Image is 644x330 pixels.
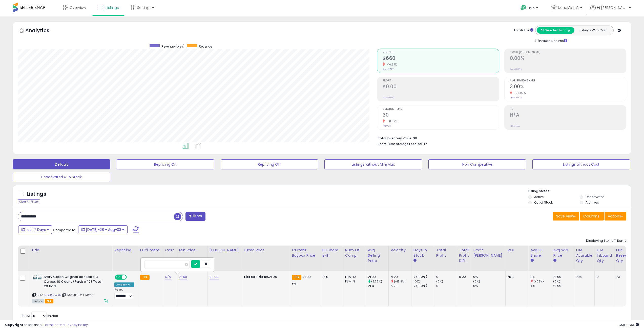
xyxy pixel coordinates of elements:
small: Avg BB Share. [530,258,533,263]
button: [DATE]-28 - Aug-03 [78,225,128,234]
div: 0 [597,275,610,279]
div: N/A [508,275,524,279]
button: Repricing Off [221,159,318,169]
div: 5.29 [391,284,411,288]
div: 21.99 [553,275,574,279]
span: Profit [PERSON_NAME] [510,51,626,54]
b: Short Term Storage Fees: [378,142,417,146]
div: Amazon AI * [114,282,134,287]
h2: $660 [383,55,499,62]
div: Num of Comp. [345,248,364,258]
a: Hi [PERSON_NAME] [590,5,631,16]
div: ROI [508,248,526,253]
span: Columns [583,214,599,219]
div: 0% [473,275,505,279]
h5: Analytics [25,27,59,35]
div: Avg BB Share [530,248,549,258]
strong: Copyright [5,322,24,327]
div: 0 [436,284,457,288]
div: Total Profit [436,248,455,258]
a: 21.50 [179,274,187,279]
div: 7 (100%) [413,275,434,279]
div: 0% [473,284,505,288]
span: Revenue [199,44,212,49]
small: Days In Stock. [413,258,417,263]
div: 4.29 [391,275,411,279]
span: Help [528,6,535,10]
button: Repricing On [117,159,214,169]
div: FBA Researching Qty [616,248,639,263]
a: 29.00 [210,274,219,279]
span: 2025-08-12 21:33 GMT [618,322,639,327]
button: Listings without Cost [532,159,630,169]
button: Last 7 Days [18,225,52,234]
div: 796 [576,275,591,279]
div: Current Buybox Price [292,248,318,258]
small: Prev: $792 [383,68,394,71]
h2: $0.00 [383,84,499,91]
div: Preset: [114,288,134,299]
div: ASIN: [32,275,108,303]
span: | SKU: SB-LQX4-MWJY [61,293,94,297]
label: Archived [586,200,599,205]
h2: 3.00% [510,84,626,91]
div: Displaying 1 to 1 of 1 items [586,238,626,243]
div: FBA Available Qty [576,248,592,263]
div: Fulfillment [140,248,161,253]
div: 21.4 [368,284,388,288]
div: FBM: 9 [345,279,362,284]
label: Out of Stock [534,200,553,205]
button: Listings With Cost [574,27,612,34]
span: Compared to: [53,228,76,232]
a: Terms of Use [43,322,65,327]
a: Privacy Policy [66,322,88,327]
span: $9.32 [418,142,427,146]
span: Show: entries [22,313,58,318]
b: Total Inventory Value: [378,136,412,140]
small: -25.00% [512,91,526,95]
div: 4% [530,284,551,288]
h2: N/A [510,112,626,119]
button: Save View [553,212,579,221]
div: Cost [165,248,175,253]
h2: 0.00% [510,55,626,62]
div: 21.99 [553,284,574,288]
span: OFF [126,275,134,279]
div: Days In Stock [413,248,432,258]
button: Deactivated & In Stock [13,172,110,182]
div: Totals For [514,28,533,33]
div: 23 [616,275,637,279]
a: B07GRJ7WKK [43,293,61,297]
h5: Listings [27,191,46,198]
div: $21.99 [244,275,286,279]
button: Filters [185,212,205,221]
span: Last 7 Days [26,227,46,232]
div: FBA inbound Qty [597,248,612,263]
small: Prev: 4.00% [510,96,522,99]
span: Revenue [383,51,499,54]
a: Help [516,1,543,16]
button: All Selected Listings [537,27,574,34]
span: Listings [106,5,119,10]
div: BB Share 24h. [322,248,341,258]
label: Active [534,195,544,199]
button: Actions [605,212,626,221]
div: Velocity [391,248,409,253]
div: [PERSON_NAME] [210,248,240,253]
button: Non Competitive [428,159,526,169]
div: Listed Price [244,248,288,253]
span: Revenue (prev) [161,44,184,49]
a: N/A [165,274,171,279]
div: 21.99 [368,275,388,279]
div: Repricing [114,248,136,253]
span: Uchak's LLC [558,5,579,10]
small: Prev: $0.00 [383,96,394,99]
button: Listings without Min/Max [324,159,422,169]
div: 14% [322,275,339,279]
div: 7 (100%) [413,284,434,288]
div: Title [31,248,110,253]
span: ROI [510,108,626,111]
small: (0%) [553,279,560,283]
span: Avg. Buybox Share [510,79,626,82]
span: [DATE]-28 - Aug-03 [86,227,121,232]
